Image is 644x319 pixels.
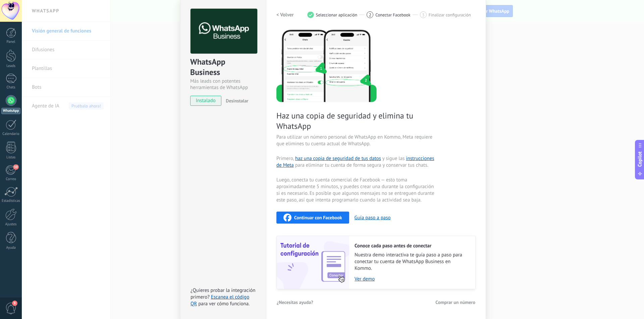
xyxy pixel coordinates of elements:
[276,110,436,131] span: Haz una copia de seguridad y elimina tu WhatsApp
[191,9,257,54] img: logo_main.png
[1,199,21,203] div: Estadísticas
[198,301,250,307] span: para ver cómo funciona.
[1,222,21,227] div: Ajustes
[422,12,424,18] span: 3
[226,98,248,104] span: Desinstalar
[375,12,411,17] span: Conectar Facebook
[637,151,643,167] span: Copilot
[355,215,391,221] button: Guía paso a paso
[294,215,342,220] span: Continuar con Facebook
[276,177,436,204] span: Luego, conecta tu cuenta comercial de Facebook — esto toma aproximadamente 5 minutos, y puedes cr...
[1,108,20,114] div: WhatsApp
[276,155,436,169] span: Primero, y sigue las para eliminar tu cuenta de forma segura y conservar tus chats.
[191,287,256,300] span: ¿Quieres probar la integración primero?
[355,276,469,282] a: Ver demo
[276,212,349,224] button: Continuar con Facebook
[191,294,249,307] a: Escanea el código QR
[295,155,381,162] a: haz una copia de seguridad de tus datos
[276,29,377,102] img: delete personal phone
[1,246,21,250] div: Ayuda
[276,12,294,18] h2: < Volver
[1,132,21,136] div: Calendario
[316,12,358,17] span: Seleccionar aplicación
[190,57,256,78] div: WhatsApp Business
[1,177,21,181] div: Correo
[369,12,371,18] span: 2
[276,134,436,147] span: Para utilizar un número personal de WhatsApp en Kommo, Meta requiere que elimines tu cuenta actua...
[1,64,21,68] div: Leads
[190,78,256,91] div: Más leads con potentes herramientas de WhatsApp
[1,155,21,160] div: Listas
[355,252,469,272] span: Nuestra demo interactiva te guía paso a paso para conectar tu cuenta de WhatsApp Business en Kommo.
[191,96,221,106] span: instalado
[276,297,314,307] button: ¿Necesitas ayuda?
[1,85,21,90] div: Chats
[435,297,476,307] button: Comprar un número
[277,300,313,305] span: ¿Necesitas ayuda?
[276,155,434,168] a: instrucciones de Meta
[1,40,21,44] div: Panel
[429,12,471,17] span: Finalizar configuración
[435,300,475,305] span: Comprar un número
[12,301,17,306] span: 9
[355,243,469,249] h2: Conoce cada paso antes de conectar
[13,164,19,170] span: 10
[223,96,248,106] button: Desinstalar
[276,9,294,21] button: < Volver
